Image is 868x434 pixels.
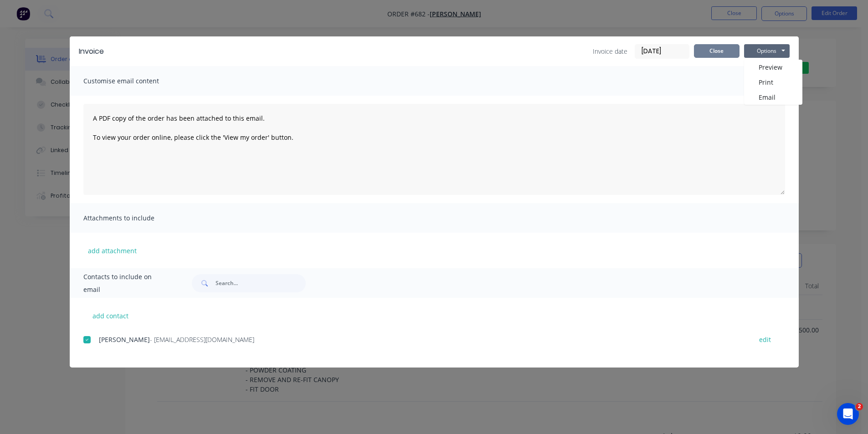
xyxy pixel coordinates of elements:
button: Options [744,44,790,58]
button: Preview [744,60,802,75]
span: Customise email content [83,75,184,87]
button: Email [744,90,802,105]
span: Attachments to include [83,212,184,225]
button: add contact [83,309,138,322]
span: 2 [856,403,863,410]
span: [PERSON_NAME] [99,335,150,344]
button: Print [744,75,802,90]
span: Invoice date [593,46,627,56]
textarea: A PDF copy of the order has been attached to this email. To view your order online, please click ... [83,104,785,195]
span: Contacts to include on email [83,271,169,296]
button: add attachment [83,244,141,257]
span: - [EMAIL_ADDRESS][DOMAIN_NAME] [150,335,254,344]
button: Close [694,44,740,58]
iframe: Intercom live chat [837,403,859,425]
input: Search... [216,274,306,292]
div: Invoice [79,46,104,57]
button: edit [754,333,776,346]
